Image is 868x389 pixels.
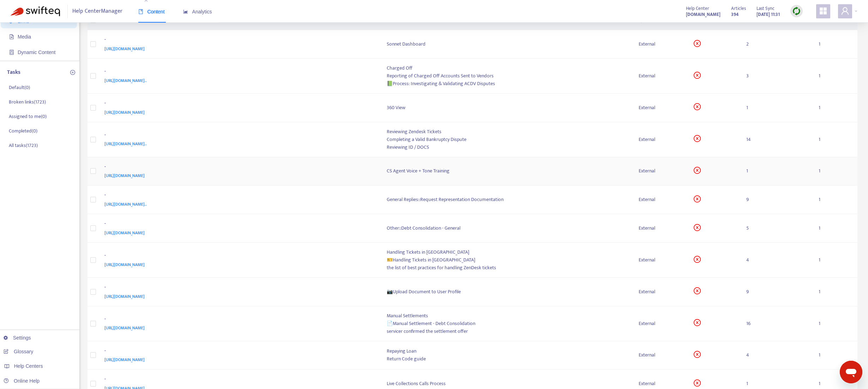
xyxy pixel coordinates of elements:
[7,68,20,77] p: Tasks
[72,5,122,18] span: Help Center Manager
[813,30,857,59] td: 1
[387,72,628,80] div: Reporting of Charged Off Accounts Sent to Vendors
[104,45,145,52] span: [URL][DOMAIN_NAME]
[387,312,628,320] div: Manual Settlements
[9,127,37,135] p: Completed ( 0 )
[138,9,165,14] span: Content
[694,103,701,110] span: close-circle
[694,319,701,326] span: close-circle
[104,163,373,172] div: -
[741,214,813,243] td: 5
[387,167,628,175] div: CS Agent Voice + Tone Training
[639,256,682,264] div: External
[694,351,701,358] span: close-circle
[639,351,682,359] div: External
[9,113,47,120] p: Assigned to me ( 0 )
[104,109,145,116] span: [URL][DOMAIN_NAME]
[639,224,682,232] div: External
[104,191,373,200] div: -
[840,361,862,383] iframe: Button to launch messaging window
[731,5,746,12] span: Articles
[387,128,628,136] div: Reviewing Zendesk Tickets
[741,122,813,157] td: 14
[104,77,147,84] span: [URL][DOMAIN_NAME]..
[104,201,147,208] span: [URL][DOMAIN_NAME]..
[387,248,628,256] div: Handling Tickets in [GEOGRAPHIC_DATA]
[694,287,701,294] span: close-circle
[694,195,701,202] span: close-circle
[757,5,774,12] span: Last Sync
[639,72,682,80] div: External
[11,6,60,16] img: Swifteq
[639,104,682,112] div: External
[813,214,857,243] td: 1
[104,283,373,293] div: -
[741,94,813,122] td: 1
[104,140,147,147] span: [URL][DOMAIN_NAME]..
[387,328,628,335] div: servicer confirmed the settlement offer
[813,157,857,186] td: 1
[741,306,813,341] td: 16
[694,135,701,142] span: close-circle
[639,136,682,143] div: External
[792,7,801,16] img: sync.dc5367851b00ba804db3.png
[639,167,682,175] div: External
[639,288,682,296] div: External
[741,278,813,306] td: 9
[4,349,33,354] a: Glossary
[104,356,145,363] span: [URL][DOMAIN_NAME]
[104,252,373,261] div: -
[4,378,40,384] a: Online Help
[813,278,857,306] td: 1
[9,84,30,91] p: Default ( 0 )
[387,40,628,48] div: Sonnet Dashboard
[104,99,373,108] div: -
[813,59,857,94] td: 1
[741,341,813,370] td: 4
[387,64,628,72] div: Charged Off
[686,11,721,18] strong: [DOMAIN_NAME]
[9,34,14,39] span: file-image
[387,80,628,88] div: 📗Process: Investigating & Validating ACDV Disputes
[387,224,628,232] div: Other::Debt Consolidation - General
[639,380,682,388] div: External
[4,335,31,341] a: Settings
[9,142,38,149] p: All tasks ( 1723 )
[639,320,682,328] div: External
[104,347,373,356] div: -
[387,136,628,143] div: Completing a Valid Bankruptcy Dispute
[387,256,628,264] div: 🎫Handling Tickets in [GEOGRAPHIC_DATA]
[387,196,628,204] div: General Replies::Request Representation Documentation
[686,5,709,12] span: Help Center
[813,306,857,341] td: 1
[18,49,55,55] span: Dynamic Content
[104,67,373,77] div: -
[9,98,46,106] p: Broken links ( 1723 )
[741,243,813,278] td: 4
[694,256,701,263] span: close-circle
[731,11,739,18] strong: 394
[104,375,373,384] div: -
[104,261,145,268] span: [URL][DOMAIN_NAME]
[387,347,628,355] div: Repaying Loan
[639,40,682,48] div: External
[14,363,43,369] span: Help Centers
[813,122,857,157] td: 1
[104,172,145,179] span: [URL][DOMAIN_NAME]
[70,70,75,75] span: plus-circle
[686,10,721,18] a: [DOMAIN_NAME]
[104,229,145,236] span: [URL][DOMAIN_NAME]
[694,72,701,79] span: close-circle
[387,355,628,363] div: Return Code guide
[104,315,373,324] div: -
[138,9,143,14] span: book
[387,143,628,151] div: Reviewing ID / DOCS
[387,264,628,272] div: the list of best practices for handling ZenDesk tickets
[387,288,628,296] div: 📷Upload Document to User Profile
[9,50,14,55] span: container
[104,220,373,229] div: -
[694,40,701,47] span: close-circle
[841,7,849,15] span: user
[694,224,701,231] span: close-circle
[387,380,628,388] div: Live Collections Calls Process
